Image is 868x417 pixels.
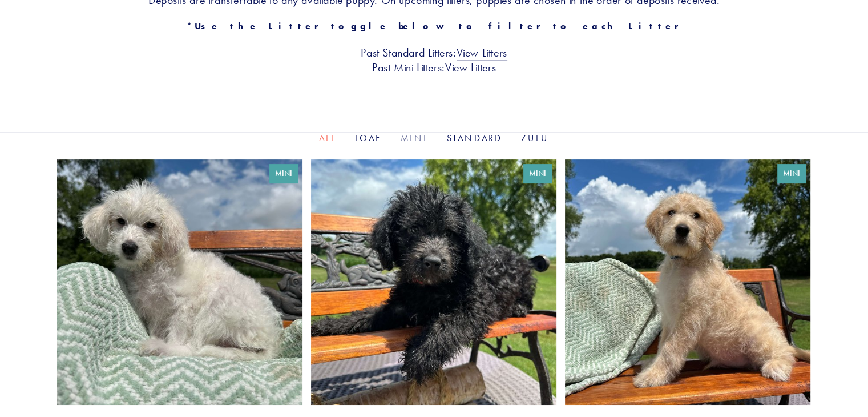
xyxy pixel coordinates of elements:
[355,133,382,143] a: Loaf
[457,46,507,61] a: View Litters
[401,133,429,143] a: Mini
[520,133,549,143] a: Zulu
[187,21,681,31] strong: *Use the Litter toggle below to filter to each Litter
[57,45,811,75] h3: Past Standard Litters: Past Mini Litters:
[319,133,337,143] a: All
[447,133,503,143] a: Standard
[445,61,496,75] a: View Litters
